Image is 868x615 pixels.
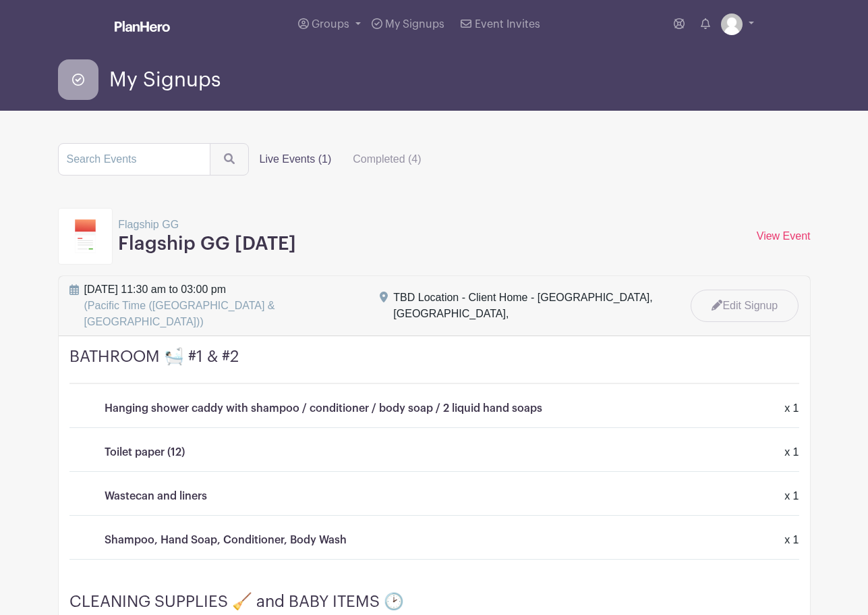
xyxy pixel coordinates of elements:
div: x 1 [776,400,807,417]
img: template1-1d21723ccb758f65a6d8259e202d49bdc7f234ccb9e8d82b8a0d19d031dd5428.svg [75,219,96,253]
a: Edit Signup [691,290,799,322]
span: My Signups [109,69,221,91]
div: x 1 [776,488,807,504]
span: Groups [312,19,349,30]
h3: Flagship GG [DATE] [118,233,296,256]
span: Event Invites [475,19,540,30]
div: filters [249,146,432,173]
a: View Event [757,230,811,242]
span: (Pacific Time ([GEOGRAPHIC_DATA] & [GEOGRAPHIC_DATA])) [84,300,275,327]
input: Search Events [58,143,210,176]
p: Shampoo, Hand Soap, Conditioner, Body Wash [105,532,347,548]
h4: BATHROOM 🛀🏻 #1 & #2 [69,347,799,384]
div: x 1 [776,444,807,460]
span: My Signups [385,19,444,30]
div: x 1 [776,532,807,548]
label: Completed (4) [342,146,432,173]
p: Flagship GG [118,217,296,233]
p: Wastecan and liners [105,488,207,504]
p: Toilet paper (12) [105,444,185,460]
img: default-ce2991bfa6775e67f084385cd625a349d9dcbb7a52a09fb2fda1e96e2d18dcdb.png [721,14,743,35]
span: [DATE] 11:30 am to 03:00 pm [84,282,364,330]
img: logo_white-6c42ec7e38ccf1d336a20a19083b03d10ae64f83f12c07503d8b9e83406b4c7d.svg [115,21,170,32]
label: Live Events (1) [249,146,343,173]
div: TBD Location - Client Home - [GEOGRAPHIC_DATA], [GEOGRAPHIC_DATA], [393,290,664,322]
p: Hanging shower caddy with shampoo / conditioner / body soap / 2 liquid hand soaps [105,400,542,417]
